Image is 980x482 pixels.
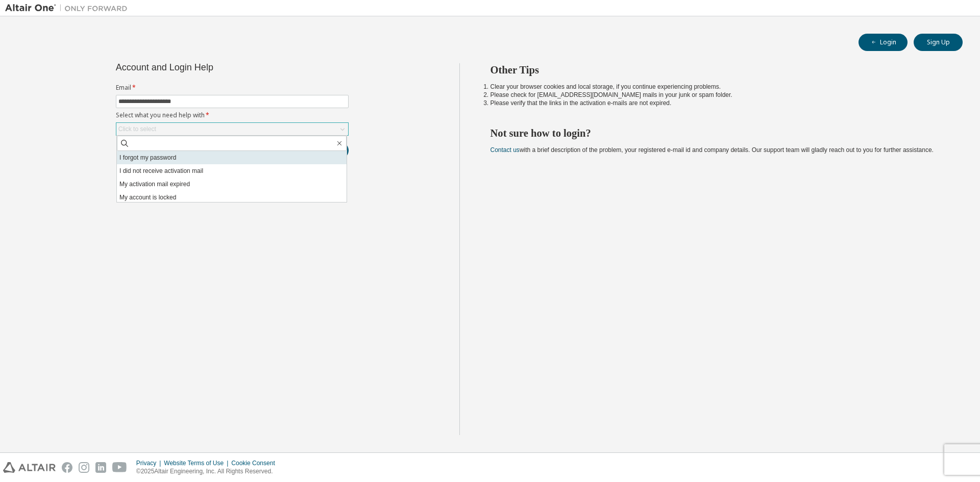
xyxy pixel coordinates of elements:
[859,34,908,51] button: Login
[491,146,520,154] a: Contact us
[116,111,349,119] label: Select what you need help with
[116,63,302,71] div: Account and Login Help
[491,63,945,77] h2: Other Tips
[164,459,231,467] div: Website Terms of Use
[136,467,281,476] p: © 2025 Altair Engineering, Inc. All Rights Reserved.
[116,123,348,135] div: Click to select
[118,125,156,133] div: Click to select
[914,34,963,51] button: Sign Up
[491,146,934,154] span: with a brief description of the problem, your registered e-mail id and company details. Our suppo...
[116,84,349,92] label: Email
[231,459,281,467] div: Cookie Consent
[136,459,164,467] div: Privacy
[491,99,945,107] li: Please verify that the links in the activation e-mails are not expired.
[491,126,945,140] h2: Not sure how to login?
[117,151,347,164] li: I forgot my password
[491,91,945,99] li: Please check for [EMAIL_ADDRESS][DOMAIN_NAME] mails in your junk or spam folder.
[79,462,89,473] img: instagram.svg
[5,3,133,13] img: Altair One
[112,462,127,473] img: youtube.svg
[491,83,945,91] li: Clear your browser cookies and local storage, if you continue experiencing problems.
[62,462,72,473] img: facebook.svg
[3,462,56,473] img: altair_logo.svg
[95,462,106,473] img: linkedin.svg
